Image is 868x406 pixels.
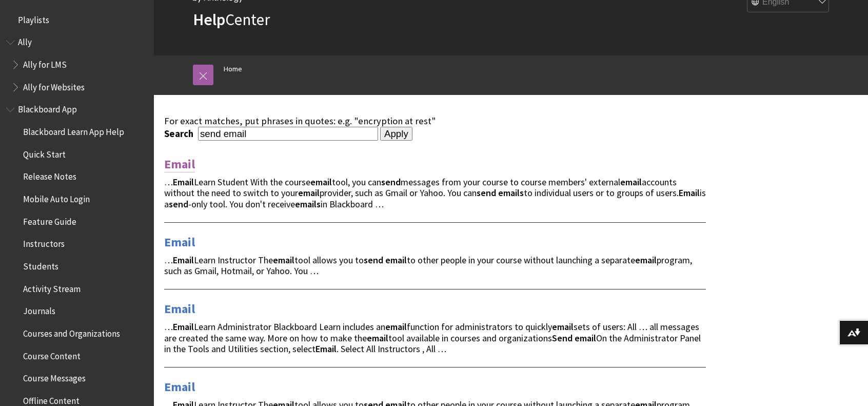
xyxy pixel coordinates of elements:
[193,9,225,30] strong: Help
[169,198,188,210] strong: send
[273,254,294,266] strong: email
[364,254,383,266] strong: send
[18,34,32,48] span: Ally
[23,303,55,317] span: Journals
[23,123,124,137] span: Blackboard Learn App Help
[6,11,148,29] nav: Book outline for Playlists
[18,11,49,25] span: Playlists
[6,34,148,96] nav: Book outline for Anthology Ally Help
[164,115,706,127] div: For exact matches, put phrases in quotes: e.g. "encryption at rest"
[164,301,195,317] a: Email
[164,156,195,172] a: Email
[315,343,337,355] strong: Email
[23,370,86,384] span: Course Messages
[310,176,332,188] strong: email
[164,234,195,250] a: Email
[298,187,320,199] strong: email
[575,332,596,344] strong: email
[164,379,195,395] a: Email
[620,176,642,188] strong: email
[23,258,58,272] span: Students
[23,168,76,182] span: Release Notes
[498,187,524,199] strong: emails
[367,332,388,344] strong: email
[18,101,77,115] span: Blackboard App
[164,176,706,210] span: … Learn Student With the course tool, you can messages from your course to course members' extern...
[173,254,194,266] strong: Email
[23,79,85,92] span: Ally for Websites
[23,56,67,70] span: Ally for LMS
[164,321,701,355] span: … Learn Administrator Blackboard Learn includes an function for administrators to quickly sets of...
[552,321,574,333] strong: email
[224,63,242,75] a: Home
[385,321,407,333] strong: email
[381,176,401,188] strong: send
[635,254,657,266] strong: email
[380,127,412,141] input: Apply
[193,9,270,30] a: HelpCenter
[477,187,496,199] strong: send
[164,128,196,140] label: Search
[679,187,700,199] strong: Email
[23,213,76,227] span: Feature Guide
[552,332,573,344] strong: Send
[295,198,321,210] strong: emails
[23,146,66,160] span: Quick Start
[23,190,90,204] span: Mobile Auto Login
[23,280,81,294] span: Activity Stream
[164,254,692,277] span: … Learn Instructor The tool allows you to to other people in your course without launching a sepa...
[173,321,194,333] strong: Email
[385,254,407,266] strong: email
[23,325,120,339] span: Courses and Organizations
[23,236,65,249] span: Instructors
[173,176,194,188] strong: Email
[23,392,80,406] span: Offline Content
[23,347,81,361] span: Course Content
